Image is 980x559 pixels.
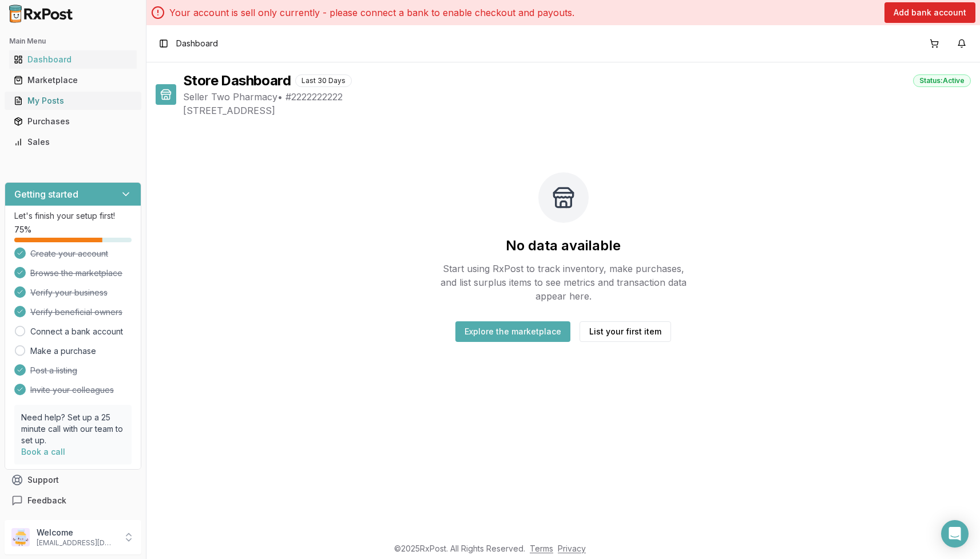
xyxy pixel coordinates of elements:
[30,345,96,357] a: Make a purchase
[14,136,132,148] div: Sales
[9,132,137,152] a: Sales
[5,50,141,69] button: Dashboard
[11,528,30,546] img: User avatar
[913,74,971,87] div: Status: Active
[941,520,969,548] div: Open Intercom Messenger
[14,74,132,86] div: Marketplace
[14,210,132,222] p: Let's finish your setup first!
[30,287,108,298] span: Verify your business
[30,248,108,259] span: Create your account
[30,306,122,318] span: Verify beneficial owners
[14,54,132,65] div: Dashboard
[37,538,116,548] p: [EMAIL_ADDRESS][DOMAIN_NAME]
[14,224,31,235] span: 75 %
[580,321,671,342] button: List your first item
[183,104,971,117] span: [STREET_ADDRESS]
[37,527,116,538] p: Welcome
[435,262,692,303] p: Start using RxPost to track inventory, make purchases, and list surplus items to see metrics and ...
[295,74,352,87] div: Last 30 Days
[9,37,137,46] h2: Main Menu
[27,495,66,506] span: Feedback
[5,470,141,490] button: Support
[9,90,137,111] a: My Posts
[9,111,137,132] a: Purchases
[9,49,137,70] a: Dashboard
[5,92,141,110] button: My Posts
[176,38,218,49] nav: breadcrumb
[183,72,291,90] h1: Store Dashboard
[21,412,125,446] p: Need help? Set up a 25 minute call with our team to set up.
[884,2,975,23] button: Add bank account
[176,38,218,49] span: Dashboard
[30,326,123,337] a: Connect a bank account
[506,237,621,255] h2: No data available
[30,384,114,396] span: Invite your colleagues
[21,447,65,456] a: Book a call
[5,112,141,131] button: Purchases
[30,365,77,376] span: Post a listing
[455,321,570,342] button: Explore the marketplace
[530,544,553,553] a: Terms
[183,90,971,104] span: Seller Two Pharmacy • # 2222222222
[558,544,586,553] a: Privacy
[14,187,78,201] h3: Getting started
[169,6,574,19] p: Your account is sell only currently - please connect a bank to enable checkout and payouts.
[5,490,141,511] button: Feedback
[5,5,78,23] img: RxPost Logo
[5,133,141,151] button: Sales
[30,267,122,279] span: Browse the marketplace
[5,71,141,89] button: Marketplace
[14,116,132,127] div: Purchases
[9,70,137,90] a: Marketplace
[14,95,132,107] div: My Posts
